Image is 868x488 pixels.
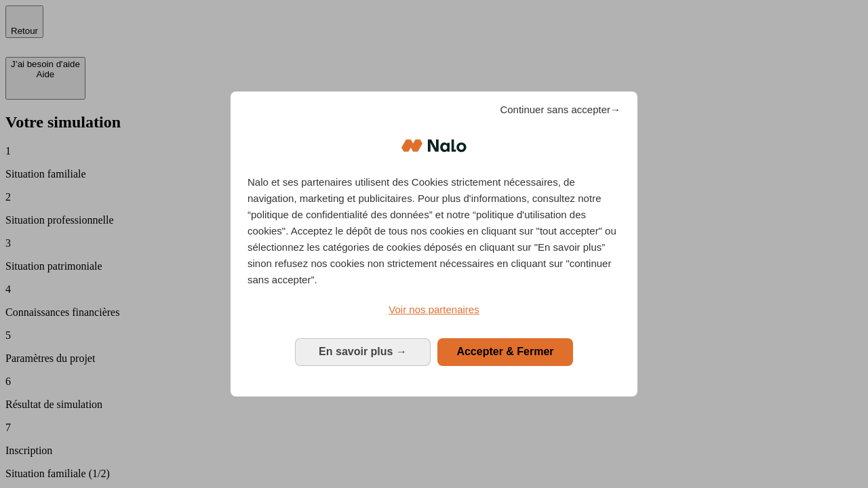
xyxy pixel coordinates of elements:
span: Accepter & Fermer [456,346,553,357]
div: Bienvenue chez Nalo Gestion du consentement [231,91,637,396]
p: Nalo et ses partenaires utilisent des Cookies strictement nécessaires, de navigation, marketing e... [248,174,620,288]
button: En savoir plus: Configurer vos consentements [295,338,431,365]
button: Accepter & Fermer: Accepter notre traitement des données et fermer [437,338,573,365]
span: En savoir plus → [319,346,407,357]
span: Continuer sans accepter→ [500,102,620,118]
img: Logo [401,125,467,166]
a: Voir nos partenaires [248,302,620,318]
span: Voir nos partenaires [389,304,479,315]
